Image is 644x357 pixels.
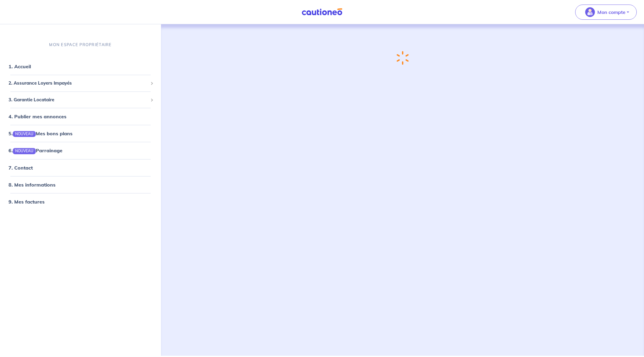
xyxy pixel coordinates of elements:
div: 3. Garantie Locataire [2,94,159,106]
a: 6.NOUVEAUParrainage [8,147,62,153]
div: 5.NOUVEAUMes bons plans [2,127,159,140]
a: 5.NOUVEAUMes bons plans [8,130,72,136]
div: 6.NOUVEAUParrainage [2,144,159,157]
div: 1. Accueil [2,60,159,72]
div: 7. Contact [2,161,159,173]
img: illu_account_valid_menu.svg [585,7,595,17]
div: 8. Mes informations [2,178,159,190]
img: Cautioneo [299,8,345,16]
p: MON ESPACE PROPRIÉTAIRE [49,42,112,48]
button: illu_account_valid_menu.svgMon compte [575,5,637,20]
span: 2. Assurance Loyers Impayés [8,80,148,87]
p: Mon compte [597,8,626,16]
a: 1. Accueil [8,63,31,69]
img: loading-spinner [396,51,409,65]
a: 8. Mes informations [8,181,55,187]
a: 4. Publier mes annonces [8,113,66,120]
div: 2. Assurance Loyers Impayés [2,77,159,89]
span: 3. Garantie Locataire [8,96,148,103]
a: 9. Mes factures [8,198,45,204]
a: 7. Contact [8,164,33,170]
div: 9. Mes factures [2,195,159,207]
div: 4. Publier mes annonces [2,110,159,123]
